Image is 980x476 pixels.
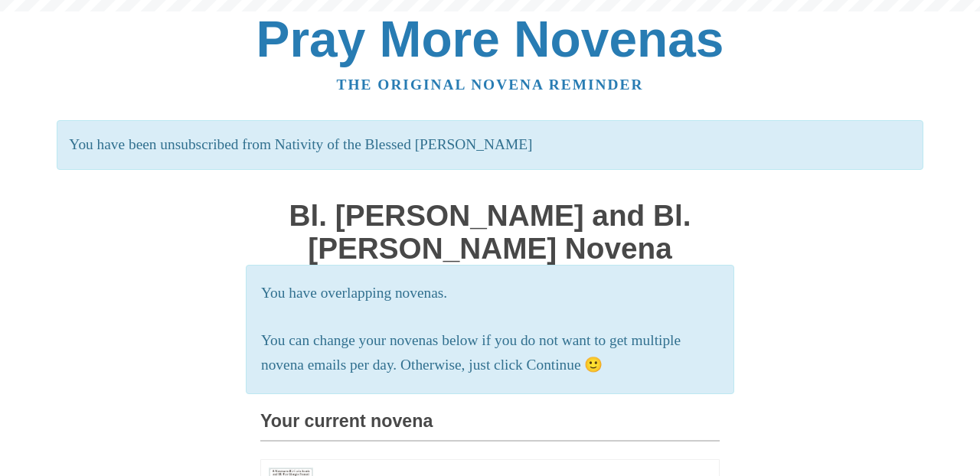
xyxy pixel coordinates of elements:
h1: Bl. [PERSON_NAME] and Bl. [PERSON_NAME] Novena [260,200,720,265]
a: Pray More Novenas [256,11,724,67]
p: You can change your novenas below if you do not want to get multiple novena emails per day. Other... [261,328,719,379]
p: You have overlapping novenas. [261,281,719,306]
h3: Your current novena [260,412,720,442]
a: The original novena reminder [337,77,644,93]
p: You have been unsubscribed from Nativity of the Blessed [PERSON_NAME] [57,120,923,170]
